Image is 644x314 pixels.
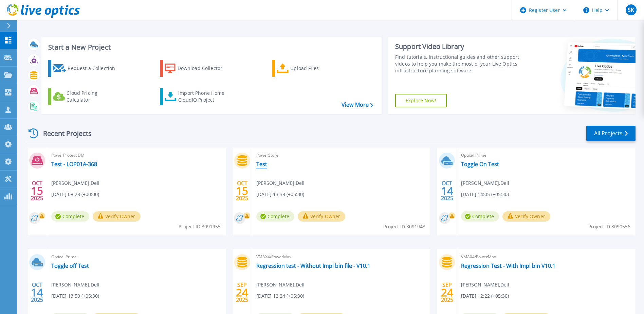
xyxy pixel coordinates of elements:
[51,161,97,168] a: Test - LOP01A-368
[256,161,267,168] a: Test
[441,290,453,295] span: 24
[461,292,509,300] span: [DATE] 12:22 (+05:30)
[461,191,509,198] span: [DATE] 14:05 (+05:30)
[48,60,124,77] a: Request a Collection
[51,191,99,198] span: [DATE] 08:28 (+00:00)
[31,290,43,295] span: 14
[93,211,141,222] button: Verify Owner
[236,280,249,305] div: SEP 2025
[256,292,304,300] span: [DATE] 12:24 (+05:30)
[31,178,43,203] div: OCT 2025
[298,211,346,222] button: Verify Owner
[51,211,89,222] span: Complete
[236,178,249,203] div: OCT 2025
[48,43,373,51] h3: Start a New Project
[51,152,222,159] span: PowerProtect DM
[441,280,454,305] div: SEP 2025
[441,188,453,194] span: 14
[502,211,550,222] button: Verify Owner
[461,253,631,261] span: VMAX4/PowerMax
[256,262,370,269] a: Regression test - Without Impl bin file - V10.1
[67,90,121,103] div: Cloud Pricing Calculator
[395,42,521,51] div: Support Video Library
[395,54,521,74] div: Find tutorials, instructional guides and other support videos to help you make the most of your L...
[178,62,232,75] div: Download Collector
[256,152,427,159] span: PowerStore
[31,280,43,305] div: OCT 2025
[272,60,348,77] a: Upload Files
[51,292,99,300] span: [DATE] 13:50 (+05:30)
[236,290,248,295] span: 24
[461,211,499,222] span: Complete
[383,223,425,230] span: Project ID: 3091943
[441,178,454,203] div: OCT 2025
[160,60,236,77] a: Download Collector
[178,90,231,103] div: Import Phone Home CloudIQ Project
[395,94,447,107] a: Explore Now!
[48,88,124,105] a: Cloud Pricing Calculator
[461,281,509,289] span: [PERSON_NAME] , Dell
[588,223,630,230] span: Project ID: 3090556
[236,188,248,194] span: 15
[256,191,304,198] span: [DATE] 13:38 (+05:30)
[461,161,499,168] a: Toggle On Test
[68,62,122,75] div: Request a Collection
[31,188,43,194] span: 15
[256,281,305,289] span: [PERSON_NAME] , Dell
[51,179,99,187] span: [PERSON_NAME] , Dell
[342,102,373,108] a: View More
[461,152,631,159] span: Optical Prime
[51,253,222,261] span: Optical Prime
[586,126,636,141] a: All Projects
[179,223,221,230] span: Project ID: 3091955
[256,211,294,222] span: Complete
[461,179,509,187] span: [PERSON_NAME] , Dell
[51,262,89,269] a: Toggle off Test
[256,179,305,187] span: [PERSON_NAME] , Dell
[290,62,345,75] div: Upload Files
[628,7,634,13] span: SK
[51,281,99,289] span: [PERSON_NAME] , Dell
[461,262,555,269] a: Regression Test - With Impl bin V10.1
[256,253,427,261] span: VMAX4/PowerMax
[26,125,101,142] div: Recent Projects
